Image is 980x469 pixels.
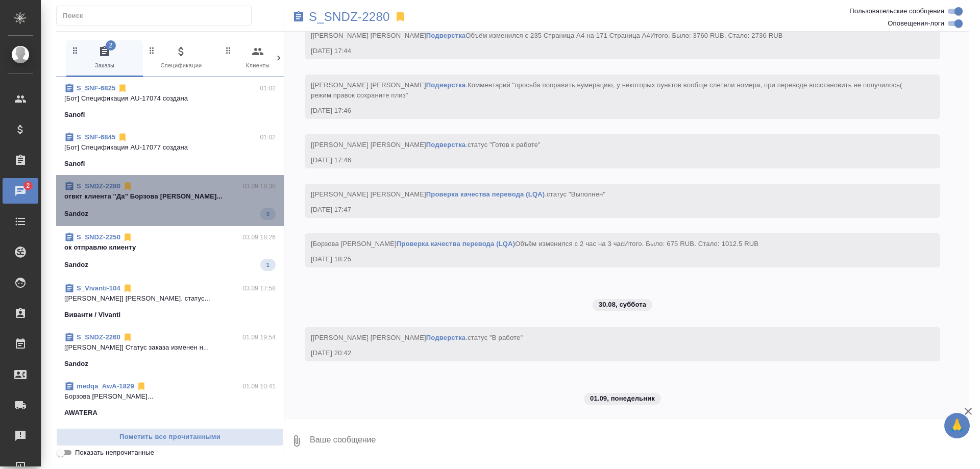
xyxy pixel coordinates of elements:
[117,83,128,93] svg: Отписаться
[64,408,97,418] p: AWATERA
[77,284,120,292] a: S_Vivanti-104
[624,240,758,248] span: Итого. Было: 675 RUB. Стало: 1012.5 RUB
[260,83,276,93] p: 01:02
[20,181,36,191] span: 2
[64,142,276,153] p: [Бот] Спецификация AU-17077 создана
[64,310,120,320] p: Виванти / Vivanti
[122,181,133,191] svg: Отписаться
[426,81,465,89] a: Подверстка
[260,260,276,270] span: 1
[944,413,970,438] button: 🙏
[77,133,115,141] a: S_SNF-6845
[77,382,134,390] a: medqa_AwA-1829
[56,326,284,375] div: S_SNDZ-226001.09 19:54[[PERSON_NAME]] Статус заказа изменен н...Sandoz
[888,18,944,29] span: Оповещения-логи
[260,209,276,219] span: 3
[426,141,465,149] a: Подверстка
[77,182,120,190] a: S_SNDZ-2280
[117,132,128,142] svg: Отписаться
[309,12,390,22] a: S_SNDZ-2280
[147,45,157,55] svg: Зажми и перетащи, чтобы поменять порядок вкладок
[426,190,545,198] a: Проверка качества перевода (LQA)
[63,9,251,23] input: Поиск
[311,254,904,264] div: [DATE] 18:25
[468,334,523,341] span: статус "В работе"
[64,242,276,253] p: ок отправлю клиенту
[311,106,904,116] div: [DATE] 17:46
[311,348,904,358] div: [DATE] 20:42
[64,191,276,202] p: отвкт клиента "Да" Борзова [PERSON_NAME]...
[311,334,523,341] span: [[PERSON_NAME] [PERSON_NAME] .
[948,415,966,436] span: 🙏
[147,45,215,70] span: Спецификации
[64,260,88,270] p: Sandoz
[122,283,133,293] svg: Отписаться
[56,277,284,326] div: S_Vivanti-10403.09 17:58[[PERSON_NAME]] [PERSON_NAME]. статус...Виванти / Vivanti
[64,110,85,120] p: Sanofi
[64,342,276,353] p: [[PERSON_NAME]] Статус заказа изменен н...
[64,391,276,402] p: Борзова [PERSON_NAME]...
[75,448,154,458] span: Показать непрочитанные
[242,232,276,242] p: 03.09 18:26
[64,293,276,304] p: [[PERSON_NAME]] [PERSON_NAME]. статус...
[3,178,38,204] a: 2
[849,6,944,16] span: Пользовательские сообщения
[62,431,278,443] span: Пометить все прочитанными
[311,190,605,198] span: [[PERSON_NAME] [PERSON_NAME] .
[547,190,605,198] span: статус "Выполнен"
[468,141,541,149] span: статус "Готов к работе"
[311,141,541,149] span: [[PERSON_NAME] [PERSON_NAME] .
[311,81,902,99] span: Комментарий "просьба поправить нумерацию, у некоторых пунктов вообще слетели номера, при переводе...
[599,300,646,310] p: 30.08, суббота
[311,205,904,215] div: [DATE] 17:47
[56,226,284,277] div: S_SNDZ-225003.09 18:26ок отправлю клиентуSandoz1
[242,283,276,293] p: 03.09 17:58
[311,155,904,165] div: [DATE] 17:46
[64,93,276,104] p: [Бот] Спецификация AU-17074 создана
[56,77,284,126] div: S_SNF-682501:02[Бот] Спецификация AU-17074 созданаSanofi
[260,132,276,142] p: 01:02
[77,84,115,92] a: S_SNF-6825
[224,45,292,70] span: Клиенты
[64,359,88,369] p: Sandoz
[311,32,783,39] span: [[PERSON_NAME] [PERSON_NAME] Объём изменился с 235 Страница А4 на 171 Страница А4
[122,232,133,242] svg: Отписаться
[70,45,80,55] svg: Зажми и перетащи, чтобы поменять порядок вкладок
[311,240,758,248] span: [Борзова [PERSON_NAME] Объём изменился с 2 час на 3 час
[70,45,139,70] span: Заказы
[242,181,276,191] p: 03.09 18:30
[56,126,284,175] div: S_SNF-684501:02[Бот] Спецификация AU-17077 созданаSanofi
[56,375,284,424] div: medqa_AwA-182901.09 10:41Борзова [PERSON_NAME]...AWATERA
[64,159,85,169] p: Sanofi
[311,46,904,56] div: [DATE] 17:44
[242,381,276,391] p: 01.09 10:41
[426,32,465,39] a: Подверстка
[56,428,284,446] button: Пометить все прочитанными
[122,332,133,342] svg: Отписаться
[650,32,783,39] span: Итого. Было: 3760 RUB. Стало: 2736 RUB
[77,333,120,341] a: S_SNDZ-2260
[106,40,116,51] span: 2
[64,209,88,219] p: Sandoz
[224,45,233,55] svg: Зажми и перетащи, чтобы поменять порядок вкладок
[397,240,515,248] a: Проверка качества перевода (LQA)
[590,393,655,404] p: 01.09, понедельник
[77,233,120,241] a: S_SNDZ-2250
[136,381,146,391] svg: Отписаться
[311,81,902,99] span: [[PERSON_NAME] [PERSON_NAME] .
[56,175,284,226] div: S_SNDZ-228003.09 18:30отвкт клиента "Да" Борзова [PERSON_NAME]...Sandoz3
[426,334,465,341] a: Подверстка
[242,332,276,342] p: 01.09 19:54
